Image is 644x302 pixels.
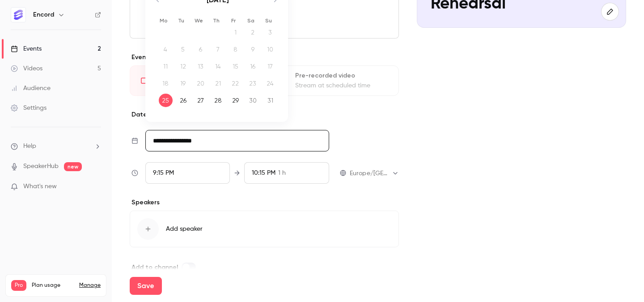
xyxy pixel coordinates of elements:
[247,17,254,24] small: Sa
[90,183,101,191] iframe: Noticeable Trigger
[263,94,277,107] div: 31
[263,43,277,56] div: 10
[159,43,173,56] div: 4
[130,110,399,119] p: Date and time
[176,60,190,73] div: 12
[11,104,47,112] div: Settings
[246,94,260,107] div: 30
[159,60,173,73] div: 11
[166,224,203,233] span: Add speaker
[262,58,279,75] td: Not available. Sunday, August 17, 2025
[174,58,192,75] td: Not available. Tuesday, August 12, 2025
[194,94,208,107] div: 27
[209,58,227,75] td: Not available. Thursday, August 14, 2025
[159,77,173,90] div: 18
[33,10,54,19] h6: Encord
[262,24,279,41] td: Not available. Sunday, August 3, 2025
[153,170,174,176] span: 9:15 PM
[145,162,230,184] div: From
[211,60,225,73] div: 14
[159,94,173,107] div: 25
[229,94,242,107] div: 29
[262,41,279,58] td: Not available. Sunday, August 10, 2025
[145,130,329,151] input: Tue, Feb 17, 2026
[262,75,279,92] td: Not available. Sunday, August 24, 2025
[211,94,225,107] div: 28
[229,60,242,73] div: 15
[174,41,192,58] td: Not available. Tuesday, August 5, 2025
[130,53,399,62] p: Event type
[194,43,208,56] div: 6
[244,41,262,58] td: Not available. Saturday, August 9, 2025
[157,92,174,109] td: Selected. Monday, August 25, 2025
[227,58,244,75] td: Not available. Friday, August 15, 2025
[174,75,192,92] td: Not available. Tuesday, August 19, 2025
[227,75,244,92] td: Not available. Friday, August 22, 2025
[266,65,399,96] div: Pre-recorded videoStream at scheduled time
[11,44,42,53] div: Events
[244,58,262,75] td: Not available. Saturday, August 16, 2025
[174,92,192,109] td: Tuesday, August 26, 2025
[350,169,399,178] div: Europe/[GEOGRAPHIC_DATA]
[23,142,36,151] span: Help
[209,41,227,58] td: Not available. Thursday, August 7, 2025
[278,168,286,178] span: 1 h
[244,92,262,109] td: Saturday, August 30, 2025
[265,17,272,24] small: Su
[252,170,275,176] span: 10:15 PM
[11,8,25,22] img: Encord
[263,26,277,39] div: 3
[23,162,59,171] a: SpeakerHub
[157,41,174,58] td: Not available. Monday, August 4, 2025
[244,24,262,41] td: Not available. Saturday, August 2, 2025
[130,198,399,207] p: Speakers
[192,75,209,92] td: Not available. Wednesday, August 20, 2025
[192,92,209,109] td: Wednesday, August 27, 2025
[176,43,190,56] div: 5
[130,65,263,96] div: LiveGo live at scheduled time
[209,92,227,109] td: Thursday, August 28, 2025
[244,75,262,92] td: Not available. Saturday, August 23, 2025
[11,84,51,93] div: Audience
[194,60,208,73] div: 13
[130,211,399,247] button: Add speaker
[130,277,162,295] button: Save
[11,280,26,291] span: Pro
[194,77,208,90] div: 20
[263,60,277,73] div: 17
[213,17,220,24] small: Th
[295,71,388,80] div: Pre-recorded video
[262,92,279,109] td: Sunday, August 31, 2025
[229,77,242,90] div: 22
[192,41,209,58] td: Not available. Wednesday, August 6, 2025
[11,64,42,73] div: Videos
[195,17,203,24] small: We
[246,43,260,56] div: 9
[79,282,101,289] a: Manage
[227,41,244,58] td: Not available. Friday, August 8, 2025
[64,162,82,171] span: new
[32,282,74,289] span: Plan usage
[178,17,184,24] small: Tu
[263,77,277,90] div: 24
[176,77,190,90] div: 19
[231,17,236,24] small: Fr
[211,77,225,90] div: 21
[295,81,388,90] div: Stream at scheduled time
[209,75,227,92] td: Not available. Thursday, August 21, 2025
[23,182,57,191] span: What's new
[157,75,174,92] td: Not available. Monday, August 18, 2025
[227,92,244,109] td: Friday, August 29, 2025
[227,24,244,41] td: Not available. Friday, August 1, 2025
[244,162,329,184] div: To
[160,17,168,24] small: Mo
[246,77,260,90] div: 23
[176,94,190,107] div: 26
[11,142,101,151] li: help-dropdown-opener
[246,60,260,73] div: 16
[211,43,225,56] div: 7
[192,58,209,75] td: Not available. Wednesday, August 13, 2025
[246,26,260,39] div: 2
[229,43,242,56] div: 8
[229,26,242,39] div: 1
